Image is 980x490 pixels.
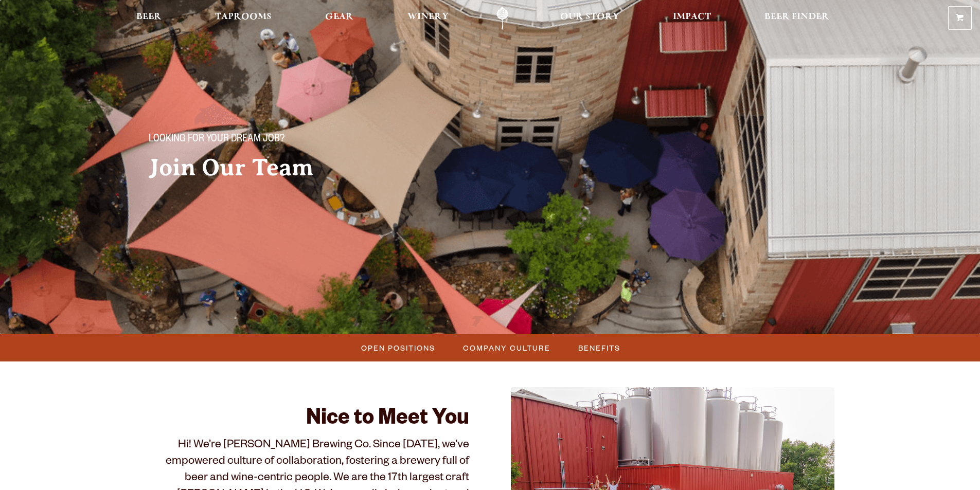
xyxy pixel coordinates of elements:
a: Impact [666,7,718,30]
a: Open Positions [355,340,440,355]
span: Beer [136,13,162,21]
h2: Nice to Meet You [146,408,470,432]
a: Taprooms [208,7,278,30]
a: Beer [130,7,168,30]
a: Our Story [554,7,626,30]
a: Beer Finder [758,7,836,30]
a: Company Culture [457,340,556,355]
span: Beer Finder [764,13,829,21]
a: Gear [318,7,360,30]
span: Benefits [578,340,620,355]
span: Looking for your dream job? [149,133,284,147]
span: Taprooms [215,13,272,21]
span: Our Story [560,13,619,21]
span: Gear [325,13,353,21]
span: Open Positions [361,340,435,355]
a: Benefits [572,340,626,355]
a: Winery [401,7,455,30]
h2: Join Our Team [149,155,470,180]
a: Odell Home [483,7,522,30]
span: Winery [407,13,449,21]
span: Company Culture [463,340,550,355]
span: Impact [673,13,711,21]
